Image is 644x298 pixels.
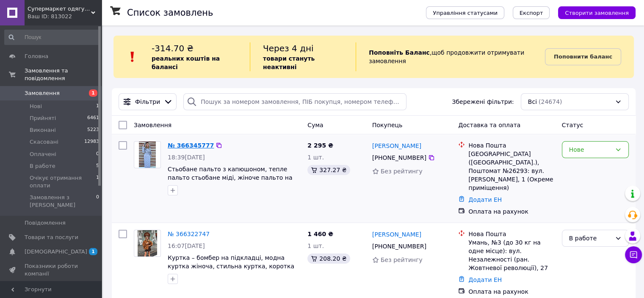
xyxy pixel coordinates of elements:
button: Створити замовлення [558,6,636,19]
h1: Список замовлень [127,8,213,18]
span: Фільтри [135,97,160,106]
span: Замовлення та повідомлення [25,67,102,82]
a: [PERSON_NAME] [372,230,421,239]
div: Нова Пошта [468,141,555,150]
a: № 366345777 [168,142,214,149]
span: Скасовані [30,138,58,146]
img: :exclamation: [126,50,139,63]
b: Поповнити баланс [554,53,612,60]
span: Прийняті [30,114,56,122]
span: Збережені фільтри: [452,97,514,106]
span: 1 460 ₴ [307,231,333,237]
div: Оплата на рахунок [468,287,555,296]
div: Оплата на рахунок [468,207,555,216]
img: Фото товару [138,230,158,256]
a: Стьобане пальто з капюшоном, тепле пальто стьобане міді, жіноче пальто на запах, пальто жіноче ов... [168,166,293,189]
span: Управління статусами [433,10,498,16]
span: 16:07[DATE] [168,242,205,249]
span: 1 [96,174,99,189]
span: (24674) [539,98,562,105]
span: Без рейтингу [381,256,423,263]
div: Умань, №3 (до 30 кг на одне місце): вул. Незалежності (ран. Жовтневої революції), 27 [468,238,555,272]
span: 12983 [84,138,99,146]
span: 2 295 ₴ [307,142,333,149]
span: В работе [30,162,55,170]
a: Додати ЕН [468,196,502,203]
span: Статус [562,122,583,128]
span: Нові [30,103,42,110]
span: Оплачені [30,150,56,158]
span: Супермаркет одягу та взуття Modamart.prom.ua [28,5,91,13]
span: 6461 [87,114,99,122]
a: [PERSON_NAME] [372,142,421,150]
div: 208.20 ₴ [307,253,350,264]
span: 5 [96,162,99,170]
a: Куртка – бомбер на підкладці, модна куртка жіноча, стильна куртка, коротка жіноча куртка [168,254,294,278]
span: Без рейтингу [381,168,423,175]
span: Показники роботи компанії [25,262,78,278]
button: Експорт [513,6,550,19]
span: 1 [89,89,97,97]
a: № 366322747 [168,231,210,237]
a: Фото товару [134,141,161,168]
button: Чат з покупцем [625,246,642,263]
div: Нова Пошта [468,230,555,238]
b: Поповніть Баланс [369,49,430,56]
span: Очікує отримання оплати [30,174,96,189]
span: -314.70 ₴ [152,43,193,53]
span: 1 [96,103,99,110]
b: реальних коштів на балансі [152,55,220,70]
button: Управління статусами [426,6,504,19]
span: [PHONE_NUMBER] [372,243,426,250]
span: Створити замовлення [565,10,629,16]
input: Пошук [4,30,100,45]
div: , щоб продовжити отримувати замовлення [356,42,545,71]
span: Cума [307,122,323,128]
img: Фото товару [139,142,155,168]
span: 0 [96,194,99,209]
span: Товари та послуги [25,234,78,241]
span: 5223 [87,126,99,134]
span: Замовлення [25,89,60,97]
span: 18:39[DATE] [168,154,205,161]
b: товари стануть неактивні [263,55,315,70]
div: Нове [569,145,611,154]
span: Покупець [372,122,402,128]
span: Доставка та оплата [458,122,520,128]
a: Створити замовлення [550,9,636,16]
input: Пошук за номером замовлення, ПІБ покупця, номером телефону, Email, номером накладної [183,93,406,110]
span: 1 [89,248,97,255]
span: [DEMOGRAPHIC_DATA] [25,248,87,256]
span: Всі [528,97,537,106]
span: Повідомлення [25,219,66,227]
span: Виконані [30,126,56,134]
div: 327.27 ₴ [307,165,350,175]
span: 1 шт. [307,242,324,249]
div: [GEOGRAPHIC_DATA] ([GEOGRAPHIC_DATA].), Поштомат №26293: вул. [PERSON_NAME], 1 (Окреме приміщення) [468,150,555,192]
span: [PHONE_NUMBER] [372,154,426,161]
span: Експорт [520,10,543,16]
span: Через 4 дні [263,43,314,53]
a: Поповнити баланс [545,48,621,65]
span: Замовлення [134,122,171,128]
span: Замовлення з [PERSON_NAME] [30,194,96,209]
div: В работе [569,234,611,243]
a: Додати ЕН [468,276,502,283]
span: Головна [25,53,48,60]
span: 0 [96,150,99,158]
div: Ваш ID: 813022 [28,13,102,20]
a: Фото товару [134,230,161,257]
span: 1 шт. [307,154,324,161]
